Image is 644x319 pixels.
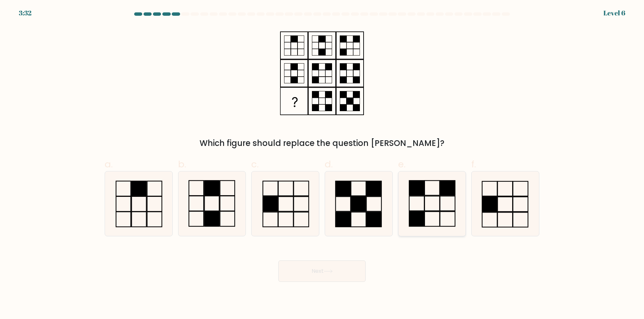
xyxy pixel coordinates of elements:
[105,158,113,171] span: a.
[109,137,535,149] div: Which figure should replace the question [PERSON_NAME]?
[325,158,333,171] span: d.
[178,158,186,171] span: b.
[19,8,32,18] div: 3:32
[251,158,259,171] span: c.
[398,158,406,171] span: e.
[603,8,625,18] div: Level 6
[471,158,476,171] span: f.
[278,260,366,282] button: Next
